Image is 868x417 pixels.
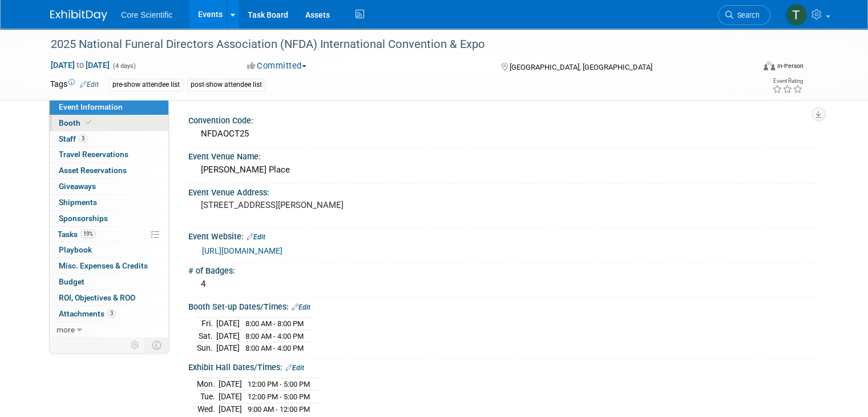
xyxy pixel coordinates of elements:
a: [URL][DOMAIN_NAME] [202,246,282,255]
span: 12:00 PM - 5:00 PM [248,380,310,388]
div: Event Venue Name: [188,148,818,162]
button: Committed [243,60,311,72]
div: Booth Set-up Dates/Times: [188,298,818,313]
div: pre-show attendee list [109,79,183,91]
span: Tasks [58,230,96,239]
a: Tasks19% [50,227,168,242]
td: Tags [50,78,99,91]
pre: [STREET_ADDRESS][PERSON_NAME] [201,200,438,210]
td: [DATE] [219,378,242,391]
span: [GEOGRAPHIC_DATA], [GEOGRAPHIC_DATA] [510,63,652,71]
td: Tue. [197,391,219,403]
td: Mon. [197,378,219,391]
span: 8:00 AM - 4:00 PM [245,332,304,340]
td: Sat. [197,330,216,342]
span: 9:00 AM - 12:00 PM [248,405,310,414]
td: Wed. [197,403,219,415]
span: Event Information [59,102,123,111]
span: ROI, Objectives & ROO [59,293,135,302]
i: Booth reservation complete [86,119,91,126]
td: [DATE] [219,391,242,403]
img: Format-Inperson.png [764,61,775,70]
a: Budget [50,274,168,290]
div: Convention Code: [188,112,818,126]
span: 12:00 PM - 5:00 PM [248,392,310,401]
div: Exhibit Hall Dates/Times: [188,359,818,374]
span: Travel Reservations [59,150,128,159]
a: Edit [285,364,304,372]
span: 8:00 AM - 8:00 PM [245,319,304,328]
div: 2025 National Funeral Directors Association (NFDA) International Convention & Expo [47,34,740,55]
td: Sun. [197,342,216,354]
div: NFDAOCT25 [197,125,809,143]
span: Asset Reservations [59,166,127,175]
a: Playbook [50,242,168,258]
div: Event Venue Address: [188,184,818,198]
a: Giveaways [50,179,168,194]
span: Staff [59,134,87,143]
span: Misc. Expenses & Credits [59,261,148,270]
div: Event Rating [772,78,803,84]
img: ExhibitDay [50,10,107,21]
span: Search [733,11,760,19]
a: Booth [50,115,168,131]
a: Misc. Expenses & Credits [50,258,168,274]
img: Thila Pathma [785,4,807,26]
a: Attachments3 [50,306,168,322]
td: [DATE] [216,330,240,342]
div: 4 [197,275,809,293]
a: Staff3 [50,131,168,147]
a: more [50,322,168,338]
a: Shipments [50,195,168,210]
a: Search [718,5,770,25]
div: post-show attendee list [187,79,265,91]
span: [DATE] [DATE] [50,60,110,70]
div: # of Badges: [188,262,818,276]
span: Sponsorships [59,214,108,223]
span: 8:00 AM - 4:00 PM [245,344,304,352]
span: Booth [59,118,94,127]
a: Travel Reservations [50,147,168,162]
td: [DATE] [216,342,240,354]
a: Asset Reservations [50,163,168,178]
span: (4 days) [112,62,136,70]
td: Fri. [197,318,216,330]
a: Edit [292,303,310,311]
span: Budget [59,277,84,286]
span: more [56,325,75,334]
span: Playbook [59,245,92,254]
a: Edit [247,233,265,241]
a: ROI, Objectives & ROO [50,290,168,306]
span: 3 [107,309,116,318]
span: 3 [79,134,87,143]
div: Event Website: [188,228,818,243]
div: In-Person [777,62,804,70]
a: Edit [80,81,99,89]
span: Giveaways [59,182,96,191]
span: to [75,61,86,70]
div: Event Format [692,59,804,77]
span: Attachments [59,309,116,318]
td: Personalize Event Tab Strip [126,338,146,352]
td: [DATE] [216,318,240,330]
a: Event Information [50,99,168,115]
a: Sponsorships [50,211,168,226]
td: Toggle Event Tabs [146,338,169,352]
span: Shipments [59,198,97,207]
span: 19% [80,230,96,238]
span: Core Scientific [121,10,172,19]
td: [DATE] [219,403,242,415]
div: [PERSON_NAME] Place [197,161,809,179]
